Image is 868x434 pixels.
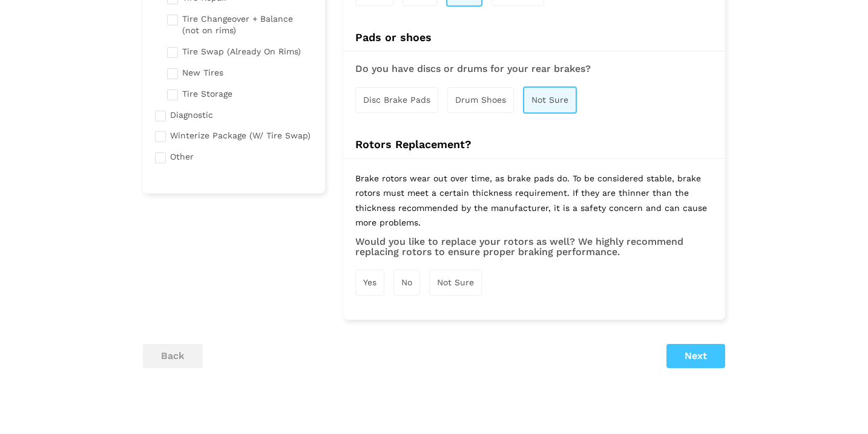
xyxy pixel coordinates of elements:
span: Not Sure [437,277,474,287]
h4: Pads or shoes [343,31,725,44]
span: Disc Brake Pads [363,95,430,105]
h3: Would you like to replace your rotors as well? We highly recommend replacing rotors to ensure pro... [355,236,713,257]
span: Not Sure [531,95,568,105]
button: back [143,344,203,368]
p: Brake rotors wear out over time, as brake pads do. To be considered stable, brake rotors must mee... [355,171,713,236]
span: Yes [363,277,376,287]
span: Drum Shoes [455,95,506,105]
button: Next [666,344,725,368]
h3: Do you have discs or drums for your rear brakes? [355,63,713,74]
span: No [401,277,412,287]
h4: Rotors Replacement? [343,138,725,151]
